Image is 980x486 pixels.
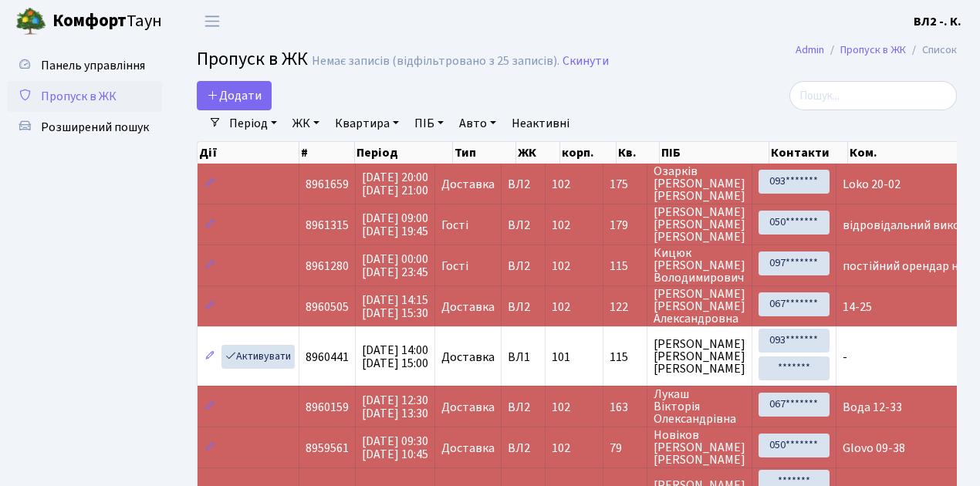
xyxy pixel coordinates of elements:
[654,206,745,243] span: [PERSON_NAME] [PERSON_NAME] [PERSON_NAME]
[654,288,745,325] span: [PERSON_NAME] [PERSON_NAME] Александровна
[8,50,162,81] a: Панель управління
[306,440,349,457] span: 8959561
[306,399,349,416] span: 8960159
[15,6,46,37] img: logo.png
[52,8,127,33] b: Комфорт
[843,299,872,316] span: 14-25
[560,142,617,164] th: корп.
[772,34,980,66] nav: breadcrumb
[610,260,640,272] span: 115
[552,217,570,234] span: 102
[312,54,559,69] div: Немає записів (відфільтровано з 25 записів).
[789,81,957,110] input: Пошук...
[654,165,745,202] span: Озарків [PERSON_NAME] [PERSON_NAME]
[843,399,902,416] span: Вода 12-33
[914,12,961,31] a: ВЛ2 -. К.
[441,401,495,413] span: Доставка
[552,440,570,457] span: 102
[52,8,162,35] span: Таун
[441,442,495,454] span: Доставка
[41,57,145,74] span: Панель управління
[552,258,570,275] span: 102
[843,349,847,366] span: -
[610,178,640,191] span: 175
[505,110,576,137] a: Неактивні
[41,119,149,136] span: Розширений пошук
[654,429,745,466] span: Новіков [PERSON_NAME] [PERSON_NAME]
[610,301,640,313] span: 122
[193,8,231,34] button: Переключити навігацію
[508,260,539,272] span: ВЛ2
[329,110,405,137] a: Квартира
[508,351,539,363] span: ВЛ1
[610,351,640,363] span: 115
[769,142,848,164] th: Контакти
[508,442,539,454] span: ВЛ2
[8,81,162,112] a: Пропуск в ЖК
[914,13,961,30] b: ВЛ2 -. К.
[441,219,468,231] span: Гості
[843,176,901,193] span: Loko 20-02
[306,258,349,275] span: 8961280
[796,42,824,58] a: Admin
[355,142,453,164] th: Період
[508,178,539,191] span: ВЛ2
[362,169,428,199] span: [DATE] 20:00 [DATE] 21:00
[197,46,308,73] span: Пропуск в ЖК
[552,349,570,366] span: 101
[654,247,745,284] span: Кицюк [PERSON_NAME] Володимирович
[286,110,326,137] a: ЖК
[660,142,769,164] th: ПІБ
[221,345,295,369] a: Активувати
[617,142,660,164] th: Кв.
[453,110,502,137] a: Авто
[362,292,428,322] span: [DATE] 14:15 [DATE] 15:30
[453,142,516,164] th: Тип
[207,87,262,104] span: Додати
[223,110,283,137] a: Період
[362,342,428,372] span: [DATE] 14:00 [DATE] 15:00
[408,110,450,137] a: ПІБ
[197,81,272,110] a: Додати
[306,176,349,193] span: 8961659
[362,433,428,463] span: [DATE] 09:30 [DATE] 10:45
[508,301,539,313] span: ВЛ2
[610,219,640,231] span: 179
[362,251,428,281] span: [DATE] 00:00 [DATE] 23:45
[654,338,745,375] span: [PERSON_NAME] [PERSON_NAME] [PERSON_NAME]
[362,210,428,240] span: [DATE] 09:00 [DATE] 19:45
[198,142,299,164] th: Дії
[441,260,468,272] span: Гості
[654,388,745,425] span: Лукаш Вікторія Олександрівна
[552,299,570,316] span: 102
[563,54,609,69] a: Скинути
[362,392,428,422] span: [DATE] 12:30 [DATE] 13:30
[306,299,349,316] span: 8960505
[610,442,640,454] span: 79
[41,88,117,105] span: Пропуск в ЖК
[516,142,560,164] th: ЖК
[552,399,570,416] span: 102
[441,301,495,313] span: Доставка
[306,217,349,234] span: 8961315
[508,219,539,231] span: ВЛ2
[441,178,495,191] span: Доставка
[906,42,957,59] li: Список
[8,112,162,143] a: Розширений пошук
[508,401,539,413] span: ВЛ2
[441,351,495,363] span: Доставка
[843,440,905,457] span: Glovo 09-38
[552,176,570,193] span: 102
[299,142,355,164] th: #
[610,401,640,413] span: 163
[840,42,906,58] a: Пропуск в ЖК
[306,349,349,366] span: 8960441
